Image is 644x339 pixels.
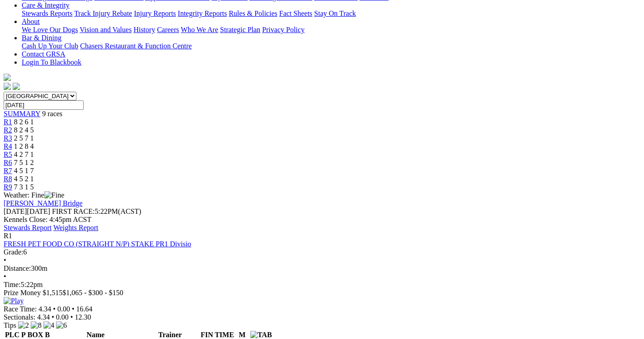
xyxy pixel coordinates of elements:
[18,321,29,330] img: 2
[4,264,640,273] div: 300m
[279,9,312,17] a: Fact Sheets
[4,224,52,231] a: Stewards Report
[4,175,12,183] a: R8
[4,134,12,142] a: R3
[4,289,640,297] div: Prize Money $1,515
[22,9,640,18] div: Care & Integrity
[250,331,272,339] img: TAB
[62,289,123,297] span: $1,065 - $300 - $150
[76,305,93,313] span: 16.64
[52,313,54,321] span: •
[4,110,40,118] a: SUMMARY
[5,331,19,339] span: PLC
[14,151,34,158] span: 4 2 7 1
[14,167,34,174] span: 4 5 1 7
[53,305,56,313] span: •
[4,126,12,134] a: R2
[22,58,81,66] a: Login To Blackbook
[14,175,34,183] span: 4 5 2 1
[262,26,305,33] a: Privacy Policy
[22,9,72,17] a: Stewards Reports
[31,321,42,330] img: 8
[4,273,6,280] span: •
[4,313,35,321] span: Sectionals:
[45,331,50,339] span: B
[4,151,12,158] a: R5
[4,216,640,224] div: Kennels Close: 4:45pm ACST
[71,313,73,321] span: •
[4,248,24,256] span: Grade:
[80,42,192,50] a: Chasers Restaurant & Function Centre
[22,1,70,9] a: Care & Integrity
[38,305,51,313] span: 4.34
[14,183,34,191] span: 7 3 1 5
[134,9,176,17] a: Injury Reports
[37,313,50,321] span: 4.34
[14,134,34,142] span: 2 5 7 1
[4,83,11,90] img: facebook.svg
[4,118,12,126] a: R1
[28,331,43,339] span: BOX
[157,26,179,33] a: Careers
[22,26,640,34] div: About
[14,118,34,126] span: 8 2 6 1
[14,159,34,166] span: 7 5 1 2
[75,313,91,321] span: 12.30
[22,42,78,50] a: Cash Up Your Club
[4,256,6,264] span: •
[4,207,27,215] span: [DATE]
[52,207,141,215] span: 5:22PM(ACST)
[4,167,12,174] a: R7
[4,199,83,207] a: [PERSON_NAME] Bridge
[4,159,12,166] a: R6
[22,42,640,50] div: Bar & Dining
[52,207,94,215] span: FIRST RACE:
[4,321,16,329] span: Tips
[44,191,64,199] img: Fine
[22,50,65,58] a: Contact GRSA
[220,26,260,33] a: Strategic Plan
[13,83,20,90] img: twitter.svg
[4,191,64,199] span: Weather: Fine
[57,305,70,313] span: 0.00
[4,248,640,256] div: 6
[74,9,132,17] a: Track Injury Rebate
[22,26,78,33] a: We Love Our Dogs
[133,26,155,33] a: History
[229,9,277,17] a: Rules & Policies
[56,313,69,321] span: 0.00
[4,305,37,313] span: Race Time:
[56,321,67,330] img: 6
[178,9,227,17] a: Integrity Reports
[4,183,12,191] a: R9
[4,142,12,150] a: R4
[4,264,31,272] span: Distance:
[80,26,132,33] a: Vision and Values
[4,74,11,81] img: logo-grsa-white.png
[14,126,34,134] span: 8 2 4 5
[21,331,26,339] span: P
[314,9,356,17] a: Stay On Track
[22,18,40,25] a: About
[4,281,21,288] span: Time:
[4,297,24,305] img: Play
[42,110,62,118] span: 9 races
[4,207,50,215] span: [DATE]
[181,26,218,33] a: Who We Are
[14,142,34,150] span: 1 2 8 4
[4,281,640,289] div: 5:22pm
[72,305,75,313] span: •
[4,232,12,240] span: R1
[22,34,61,42] a: Bar & Dining
[53,224,99,231] a: Weights Report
